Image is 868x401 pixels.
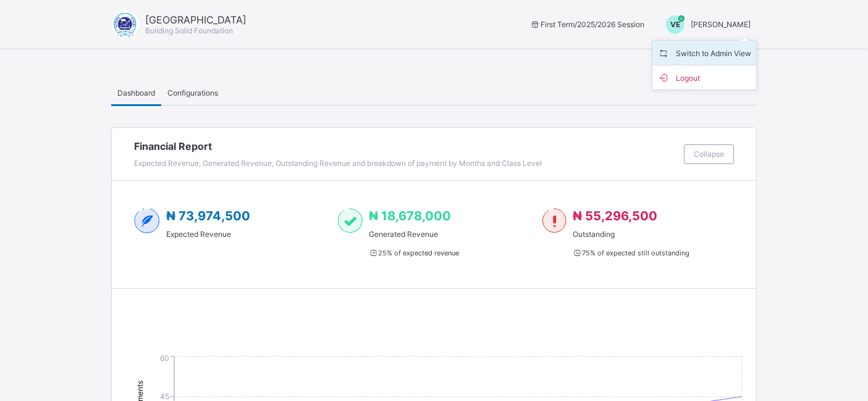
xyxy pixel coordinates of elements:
[134,159,542,168] span: Expected Revenue, Generated Revenue, Outstanding Revenue and breakdown of payment by Months and C...
[670,20,680,29] span: VE
[134,209,160,233] img: expected-2.4343d3e9d0c965b919479240f3db56ac.svg
[657,46,751,60] span: Switch to Admin View
[573,209,657,223] span: ₦ 55,296,500
[652,41,756,65] li: dropdown-list-item-name-0
[134,140,678,152] span: Financial Report
[573,249,689,257] span: 75 % of expected still outstanding
[369,249,459,257] span: 25 % of expected revenue
[117,88,155,97] span: Dashboard
[338,209,362,233] img: paid-1.3eb1404cbcb1d3b736510a26bbfa3ccb.svg
[166,229,250,239] span: Expected Revenue
[369,229,459,239] span: Generated Revenue
[691,20,751,29] span: [PERSON_NAME]
[167,88,218,97] span: Configurations
[369,209,451,223] span: ₦ 18,678,000
[530,20,644,29] span: session/term information
[166,209,250,223] span: ₦ 73,974,500
[573,229,689,239] span: Outstanding
[160,392,169,401] tspan: 45
[145,14,246,26] span: [GEOGRAPHIC_DATA]
[657,70,751,85] span: Logout
[542,209,567,233] img: outstanding-1.146d663e52f09953f639664a84e30106.svg
[160,353,169,363] tspan: 60
[652,65,756,89] li: dropdown-list-item-buttom-1
[145,26,233,35] span: Building Solid Foundation
[694,149,724,159] span: Collapse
